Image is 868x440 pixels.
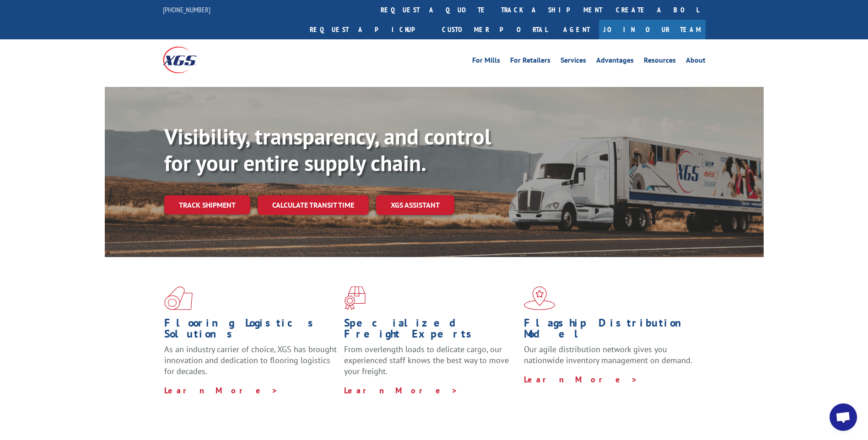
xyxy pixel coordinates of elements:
[510,57,550,67] a: For Retailers
[644,57,676,67] a: Resources
[554,20,599,39] a: Agent
[376,195,454,215] a: XGS ASSISTANT
[524,344,692,365] span: Our agile distribution network gives you nationwide inventory management on demand.
[164,344,337,376] span: As an industry carrier of choice, XGS has brought innovation and dedication to flooring logistics...
[830,403,857,431] div: Open chat
[164,286,193,310] img: xgs-icon-total-supply-chain-intelligence-red
[686,57,706,67] a: About
[472,57,500,67] a: For Mills
[344,286,366,310] img: xgs-icon-focused-on-flooring-red
[164,195,250,215] a: Track shipment
[164,317,337,344] h1: Flooring Logistics Solutions
[344,344,517,385] p: From overlength loads to delicate cargo, our experienced staff knows the best way to move your fr...
[599,20,706,39] a: Join Our Team
[561,57,586,67] a: Services
[164,385,278,396] a: Learn More >
[163,5,210,14] a: [PHONE_NUMBER]
[524,286,555,310] img: xgs-icon-flagship-distribution-model-red
[344,385,458,396] a: Learn More >
[596,57,634,67] a: Advantages
[258,195,369,215] a: Calculate transit time
[303,20,435,39] a: Request a pickup
[524,374,638,385] a: Learn More >
[164,122,491,177] b: Visibility, transparency, and control for your entire supply chain.
[524,317,697,344] h1: Flagship Distribution Model
[435,20,554,39] a: Customer Portal
[344,317,517,344] h1: Specialized Freight Experts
